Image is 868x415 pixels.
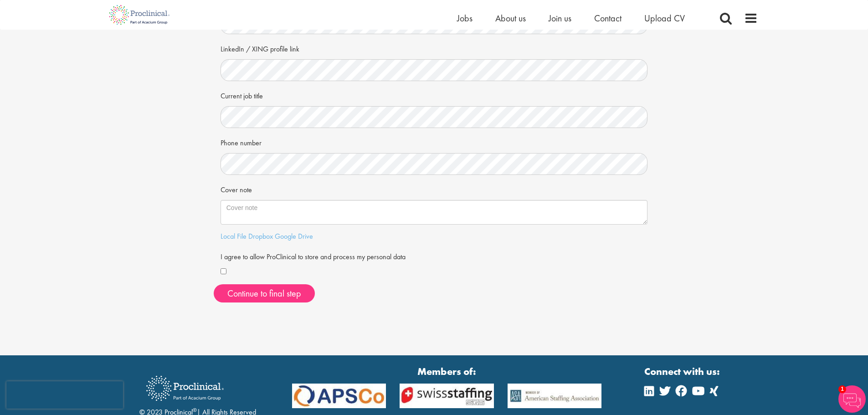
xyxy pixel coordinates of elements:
strong: Members of: [292,364,602,379]
label: LinkedIn / XING profile link [221,41,299,55]
img: Proclinical Recruitment [139,369,231,407]
a: Contact [594,12,621,24]
span: 1 [838,385,846,393]
label: Current job title [221,88,263,102]
a: Local File [221,231,247,241]
strong: Connect with us: [644,364,722,379]
img: APSCo [393,384,501,409]
sup: ® [193,406,197,414]
button: Continue to final step [214,284,315,302]
label: Phone number [221,135,262,149]
a: Upload CV [644,12,685,24]
img: Chatbot [838,385,866,413]
img: APSCo [285,384,393,409]
img: APSCo [501,384,609,409]
a: About us [495,12,526,24]
a: Jobs [457,12,473,24]
a: Join us [549,12,571,24]
a: Dropbox [248,231,273,241]
label: I agree to allow ProClinical to store and process my personal data [221,249,406,262]
a: Google Drive [275,231,313,241]
iframe: reCAPTCHA [6,381,123,409]
label: Cover note [221,182,252,195]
